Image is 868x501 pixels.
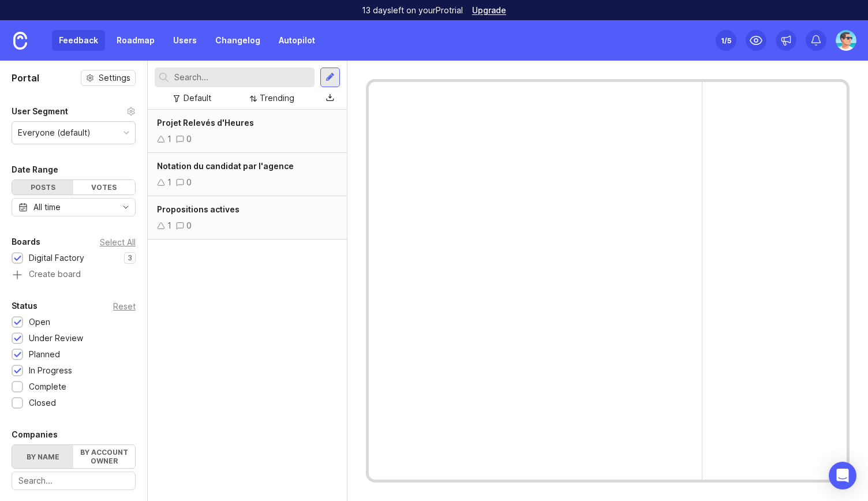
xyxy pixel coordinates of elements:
img: Canny Home [13,32,27,50]
div: Reset [113,303,136,309]
div: Digital Factory [29,252,84,264]
div: Open [29,316,50,328]
input: Search... [18,474,129,487]
div: 0 [186,176,192,189]
div: 0 [186,133,192,145]
div: Companies [12,428,58,442]
a: Roadmap [110,30,162,51]
div: Posts [12,180,73,195]
a: Autopilot [272,30,322,51]
div: User Segment [12,104,68,118]
p: 13 days left on your Pro trial [362,5,463,16]
div: Under Review [29,332,83,345]
svg: toggle icon [117,203,135,212]
div: Closed [29,397,56,409]
input: Search... [174,71,310,84]
img: Benjamin Hareau [836,30,856,51]
p: 3 [128,253,132,263]
div: 1 [167,176,171,189]
div: Status [12,299,38,313]
div: Select All [100,239,136,245]
div: 1 [167,219,171,232]
label: By name [12,445,73,468]
button: 1/5 [716,30,736,51]
div: Complete [29,380,66,393]
div: Date Range [12,163,58,177]
span: Projet Relevés d'Heures [157,118,254,128]
div: 1 /5 [721,32,731,48]
button: Settings [81,70,136,86]
label: By account owner [73,445,134,468]
a: Notation du candidat par l'agence10 [148,153,347,196]
div: Planned [29,348,60,361]
div: In Progress [29,364,72,377]
div: Default [184,92,211,104]
a: Changelog [208,30,267,51]
div: Votes [73,180,134,195]
div: Open Intercom Messenger [829,462,856,489]
span: Notation du candidat par l'agence [157,161,294,171]
div: Everyone (default) [18,126,91,139]
div: 1 [167,133,171,145]
span: Settings [99,72,130,84]
a: Users [166,30,204,51]
a: Upgrade [472,6,506,14]
a: Create board [12,270,136,281]
div: Trending [260,92,294,104]
div: All time [33,201,61,214]
span: Propositions actives [157,204,240,214]
h1: Portal [12,71,39,85]
div: Boards [12,235,40,249]
div: 0 [186,219,192,232]
a: Propositions actives10 [148,196,347,240]
a: Projet Relevés d'Heures10 [148,110,347,153]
